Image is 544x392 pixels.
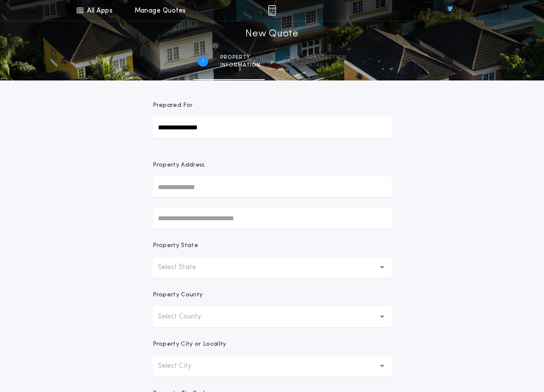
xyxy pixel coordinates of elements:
[153,241,198,250] p: Property State
[202,58,204,65] h2: 1
[153,117,392,138] input: Prepared For
[158,262,210,273] p: Select State
[158,361,205,371] p: Select City
[306,62,347,69] span: details
[153,161,392,170] p: Property Address
[153,306,392,327] button: Select County
[245,27,298,41] h1: New Quote
[220,54,261,61] span: Property
[220,62,261,69] span: information
[158,312,215,322] p: Select County
[153,356,392,376] button: Select City
[431,6,468,15] img: vs-icon
[306,54,347,61] span: Transaction
[153,340,226,349] p: Property City or Locality
[268,5,276,16] img: img
[153,101,193,110] p: Prepared For
[153,291,203,299] p: Property County
[286,58,290,65] h2: 2
[153,257,392,278] button: Select State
